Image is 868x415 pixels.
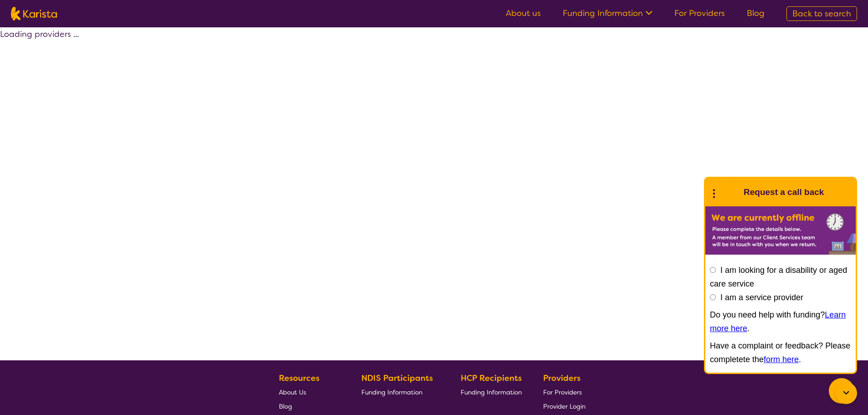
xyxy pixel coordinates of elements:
b: HCP Recipients [461,373,522,384]
p: Have a complaint or feedback? Please completete the . [710,339,851,366]
span: Funding Information [461,388,522,396]
h1: Request a call back [744,185,824,199]
b: Providers [543,373,580,384]
img: Karista offline chat form to request call back [705,206,856,255]
b: NDIS Participants [361,373,433,384]
img: Karista [720,183,738,201]
a: Back to search [786,6,857,21]
a: form here [764,355,799,364]
a: Blog [279,399,340,413]
span: For Providers [543,388,582,396]
a: About us [506,8,541,19]
span: Funding Information [361,388,422,396]
a: Funding Information [461,385,522,399]
a: For Providers [674,8,725,19]
button: Channel Menu [829,378,854,404]
span: About Us [279,388,306,396]
label: I am looking for a disability or aged care service [710,266,847,288]
a: Funding Information [361,385,440,399]
a: About Us [279,385,340,399]
span: Blog [279,402,292,410]
span: Provider Login [543,402,586,410]
a: For Providers [543,385,586,399]
a: Provider Login [543,399,586,413]
a: Blog [747,8,765,19]
label: I am a service provider [720,293,803,302]
span: Back to search [792,8,851,19]
b: Resources [279,373,319,384]
img: Karista logo [11,7,57,20]
p: Do you need help with funding? . [710,308,851,335]
a: Funding Information [563,8,652,19]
